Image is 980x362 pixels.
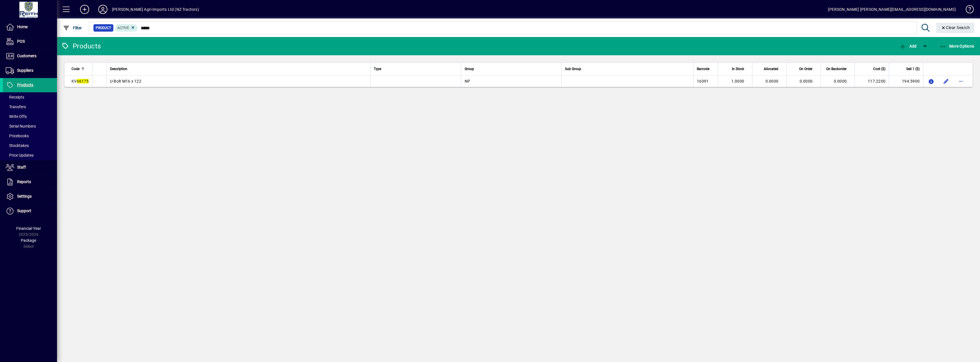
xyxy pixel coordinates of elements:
div: Products [61,42,101,51]
span: Write Offs [6,114,27,119]
span: Serial Numbers [6,124,36,128]
a: Reports [3,175,57,189]
span: 16091 [697,79,709,83]
a: Knowledge Base [961,1,973,20]
div: Allocated [756,66,783,72]
span: Stocktakes [6,143,29,148]
span: Price Updates [6,153,34,158]
span: Products [17,83,33,87]
span: Cost ($) [873,66,885,72]
span: Staff [17,165,26,169]
a: Home [3,20,57,34]
button: More Options [938,41,976,51]
span: U-Bolt M16 x 122 [110,79,141,83]
span: KV [72,79,89,83]
span: Filter [63,26,82,30]
span: Description [110,66,127,72]
a: POS [3,34,57,49]
a: Staff [3,160,57,175]
button: Clear [936,23,975,33]
mat-chip: Activation Status: Active [115,24,138,32]
div: Barcode [697,66,714,72]
button: Edit [942,77,951,86]
span: 0.0000 [800,79,813,83]
span: Code [72,66,79,72]
span: Financial Year [16,226,41,231]
button: Profile [94,4,112,15]
span: NP [465,79,470,83]
div: [PERSON_NAME] Agri-Imports Ltd (NZ Tractors) [112,5,199,14]
span: On Order [799,66,812,72]
button: Filter [62,23,83,33]
a: Customers [3,49,57,63]
a: Support [3,204,57,218]
span: Package [21,238,36,243]
div: In Stock [722,66,749,72]
div: Code [72,66,89,72]
span: Support [17,208,31,213]
a: Price Updates [3,150,57,160]
a: Write Offs [3,112,57,121]
span: Barcode [697,66,709,72]
div: [PERSON_NAME] [PERSON_NAME][EMAIL_ADDRESS][DOMAIN_NAME] [828,5,956,14]
a: Transfers [3,102,57,112]
span: Sell 1 ($) [906,66,920,72]
span: Pricebooks [6,134,29,138]
span: Product [96,25,111,31]
div: Sub Group [565,66,690,72]
button: Add [898,41,918,51]
div: Description [110,66,367,72]
a: Serial Numbers [3,121,57,131]
div: On Backorder [824,66,852,72]
span: More Options [940,44,974,48]
span: Sub Group [565,66,581,72]
a: Settings [3,189,57,204]
span: Add [899,44,916,48]
span: Type [374,66,381,72]
a: Receipts [3,92,57,102]
span: 0.0000 [834,79,847,83]
span: On Backorder [826,66,847,72]
a: Suppliers [3,64,57,78]
span: 1.0000 [731,79,744,83]
span: Receipts [6,95,24,99]
span: Clear Search [941,25,970,30]
button: Add [75,4,94,15]
span: Settings [17,194,32,199]
td: 117.2200 [855,75,889,87]
span: Customers [17,54,36,58]
span: Active [117,26,129,30]
span: Group [465,66,474,72]
span: Transfers [6,105,26,109]
button: More options [956,77,965,86]
div: Group [465,66,558,72]
a: Pricebooks [3,131,57,141]
span: 0.0000 [765,79,779,83]
a: Stocktakes [3,141,57,150]
span: Home [17,24,28,29]
div: Type [374,66,458,72]
span: POS [17,39,25,44]
span: Suppliers [17,68,33,73]
div: On Order [790,66,818,72]
span: Reports [17,179,31,184]
td: 194.5900 [889,75,923,87]
em: 66175 [77,79,89,83]
span: In Stock [732,66,744,72]
span: Allocated [764,66,778,72]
